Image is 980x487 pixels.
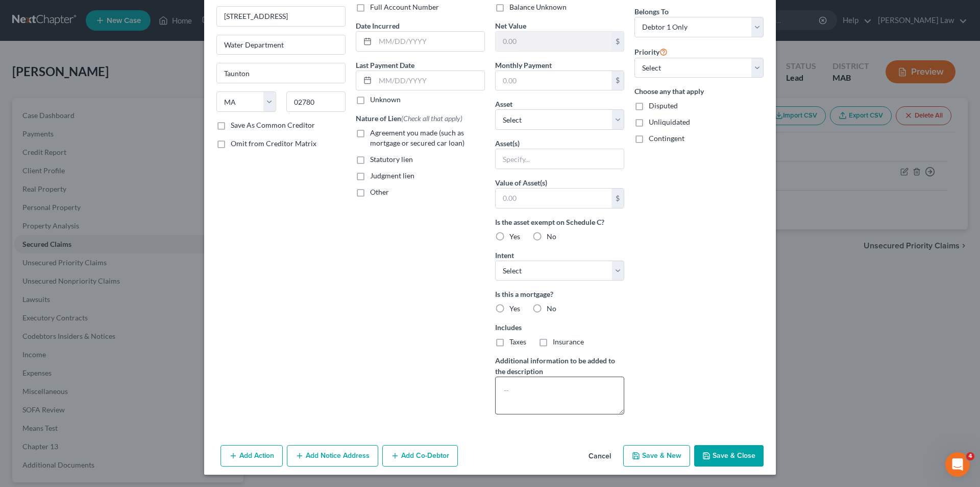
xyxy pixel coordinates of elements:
[634,86,764,97] label: Choose any that apply
[623,445,690,467] button: Save & New
[649,101,678,110] span: Disputed
[495,322,624,333] label: Includes
[496,149,624,169] input: Specify...
[495,289,624,299] label: Is this a mortgage?
[495,60,552,71] label: Monthly Payment
[495,100,512,108] span: Asset
[495,20,526,31] label: Net Value
[286,91,346,112] input: Enter zip...
[649,134,684,143] span: Contingent
[370,155,413,164] span: Statutory lien
[496,32,611,51] input: 0.00
[509,337,526,346] span: Taxes
[496,71,611,90] input: 0.00
[356,113,462,124] label: Nature of Lien
[611,189,624,208] div: $
[580,446,619,467] button: Cancel
[495,138,520,149] label: Asset(s)
[217,7,345,26] input: Enter address...
[649,118,690,126] span: Unliquidated
[401,114,462,123] span: (Check all that apply)
[509,232,520,241] span: Yes
[509,2,567,12] label: Balance Unknown
[611,32,624,51] div: $
[217,63,345,83] input: Enter city...
[356,20,400,31] label: Date Incurred
[634,45,668,58] label: Priority
[495,250,514,261] label: Intent
[966,452,974,460] span: 4
[370,128,464,147] span: Agreement you made (such as mortgage or secured car loan)
[495,217,624,227] label: Is the asset exempt on Schedule C?
[375,32,484,51] input: MM/DD/YYYY
[217,35,345,55] input: Apt, Suite, etc...
[547,232,556,241] span: No
[547,304,556,313] span: No
[611,71,624,90] div: $
[370,95,401,105] label: Unknown
[509,304,520,313] span: Yes
[370,2,439,12] label: Full Account Number
[634,7,669,16] span: Belongs To
[356,60,414,71] label: Last Payment Date
[231,120,315,130] label: Save As Common Creditor
[496,189,611,208] input: 0.00
[553,337,584,346] span: Insurance
[375,71,484,90] input: MM/DD/YYYY
[382,445,458,467] button: Add Co-Debtor
[287,445,378,467] button: Add Notice Address
[231,139,316,148] span: Omit from Creditor Matrix
[370,188,389,196] span: Other
[495,355,624,377] label: Additional information to be added to the description
[945,452,970,477] iframe: Intercom live chat
[495,177,547,188] label: Value of Asset(s)
[220,445,283,467] button: Add Action
[694,445,764,467] button: Save & Close
[370,171,414,180] span: Judgment lien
